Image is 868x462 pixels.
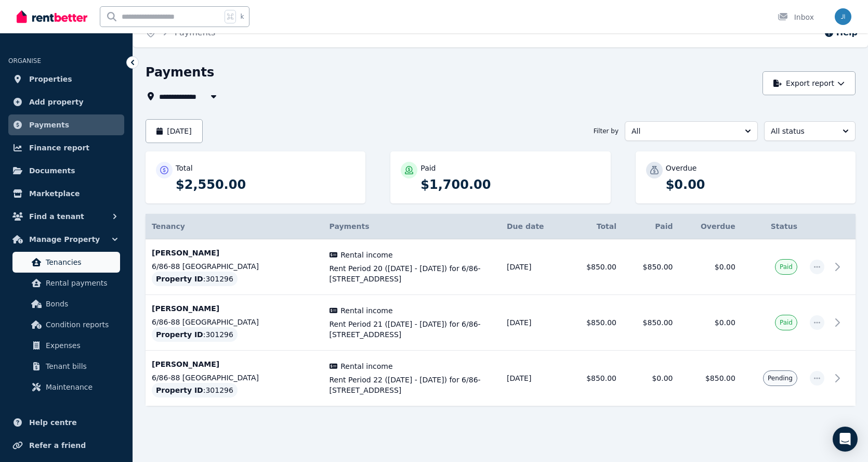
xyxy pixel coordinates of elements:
span: All [632,126,737,136]
p: Overdue [666,163,697,173]
button: Find a tenant [8,206,124,227]
button: [DATE] [146,119,203,143]
span: Bonds [46,298,116,310]
td: $850.00 [623,295,679,351]
td: $850.00 [567,239,623,295]
p: 6/86-88 [GEOGRAPHIC_DATA] [152,261,317,272]
span: k [240,12,244,21]
p: [PERSON_NAME] [152,303,317,314]
button: All status [764,121,856,141]
span: Expenses [46,339,116,352]
td: [DATE] [501,295,567,351]
span: Rent Period 20 ([DATE] - [DATE]) for 6/86-[STREET_ADDRESS] [330,263,495,284]
p: [PERSON_NAME] [152,248,317,258]
span: Property ID [156,329,203,340]
span: $0.00 [715,263,735,271]
span: Condition reports [46,318,116,331]
div: : 301296 [152,383,238,397]
span: Pending [768,374,793,382]
a: Condition reports [12,314,120,335]
button: Export report [762,71,856,95]
p: $2,550.00 [176,176,355,193]
span: Tenancies [46,256,116,268]
span: Manage Property [29,233,100,246]
span: Rental income [340,305,392,316]
a: Help centre [8,412,124,433]
a: Payments [8,114,124,135]
span: Refer a friend [29,439,86,452]
td: $850.00 [567,295,623,351]
span: Marketplace [29,187,80,200]
div: : 301296 [152,272,238,286]
th: Overdue [679,214,741,239]
button: Manage Property [8,229,124,250]
a: Finance report [8,137,124,158]
a: Expenses [12,335,120,356]
th: Paid [623,214,679,239]
span: All status [771,126,834,136]
span: Paid [780,318,793,327]
td: $850.00 [623,239,679,295]
span: Property ID [156,274,203,284]
a: Add property [8,92,124,112]
p: 6/86-88 [GEOGRAPHIC_DATA] [152,373,317,383]
span: $850.00 [705,374,735,382]
p: Total [176,163,193,173]
td: $0.00 [623,351,679,406]
a: Marketplace [8,183,124,204]
span: Paid [780,263,793,271]
th: Status [742,214,804,239]
span: Payments [29,119,69,131]
td: [DATE] [501,239,567,295]
span: Rental income [340,361,392,371]
a: Tenant bills [12,356,120,377]
td: $850.00 [567,351,623,406]
span: Help centre [29,416,77,429]
th: Total [567,214,623,239]
button: All [625,121,758,141]
img: RentBetter [17,9,87,24]
span: Maintenance [46,381,116,393]
span: Find a tenant [29,210,84,223]
span: $0.00 [715,318,735,327]
th: Tenancy [146,214,323,239]
h1: Payments [146,64,214,81]
th: Due date [501,214,567,239]
p: $0.00 [666,176,845,193]
div: Open Intercom Messenger [833,427,858,452]
img: Joanne Iannuzzelli [835,8,851,25]
a: Maintenance [12,377,120,397]
p: $1,700.00 [420,176,600,193]
span: Property ID [156,385,203,395]
p: [PERSON_NAME] [152,359,317,369]
p: Paid [420,163,436,173]
a: Tenancies [12,252,120,273]
a: Documents [8,160,124,181]
p: 6/86-88 [GEOGRAPHIC_DATA] [152,317,317,327]
span: ORGANISE [8,57,41,65]
div: Inbox [778,12,814,22]
a: Rental payments [12,273,120,293]
div: : 301296 [152,327,238,342]
span: Rent Period 21 ([DATE] - [DATE]) for 6/86-[STREET_ADDRESS] [330,319,495,340]
span: Filter by [594,127,619,135]
span: Payments [330,222,370,230]
a: Refer a friend [8,435,124,456]
span: Rent Period 22 ([DATE] - [DATE]) for 6/86-[STREET_ADDRESS] [330,375,495,395]
span: Documents [29,164,75,177]
span: Properties [29,73,72,85]
span: Rental payments [46,277,116,289]
td: [DATE] [501,351,567,406]
span: Rental income [340,250,392,260]
span: Tenant bills [46,360,116,373]
span: Finance report [29,142,89,154]
a: Bonds [12,293,120,314]
a: Properties [8,69,124,89]
span: Add property [29,96,84,108]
